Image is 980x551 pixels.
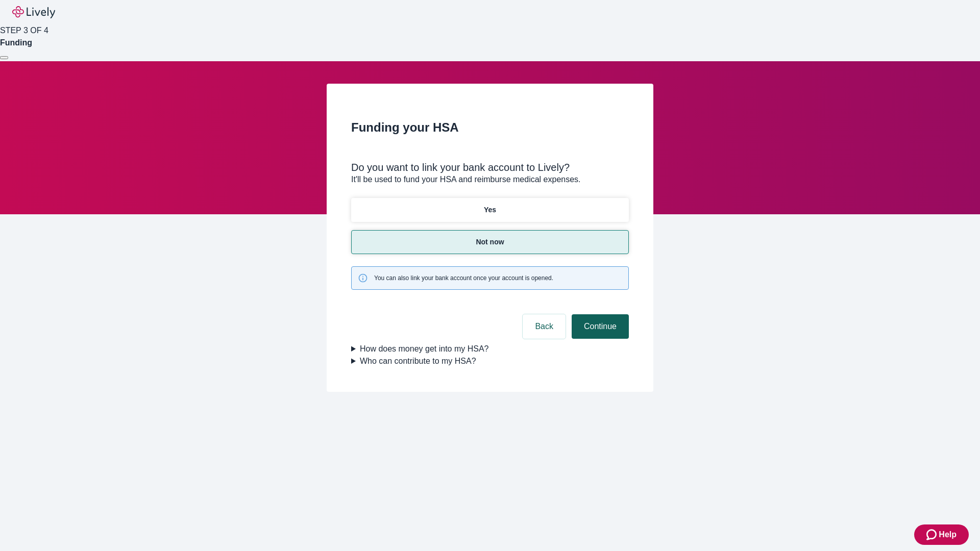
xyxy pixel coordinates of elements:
span: You can also link your bank account once your account is opened. [374,273,553,283]
button: Zendesk support iconHelp [914,524,969,545]
button: Not now [351,230,629,254]
img: Lively [12,6,55,18]
button: Continue [572,314,629,339]
button: Yes [351,198,629,222]
svg: Zendesk support icon [926,529,939,541]
summary: Who can contribute to my HSA? [351,355,629,367]
p: It'll be used to fund your HSA and reimburse medical expenses. [351,173,629,186]
div: Do you want to link your bank account to Lively? [351,161,629,173]
p: Not now [476,237,504,247]
h2: Funding your HSA [351,118,629,137]
span: Help [939,529,957,541]
p: Yes [484,205,496,215]
summary: How does money get into my HSA? [351,343,629,355]
button: Back [523,314,566,339]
